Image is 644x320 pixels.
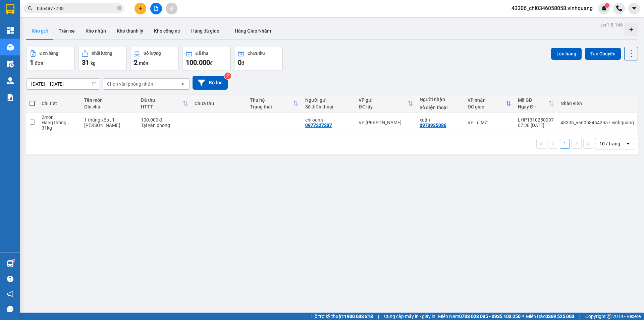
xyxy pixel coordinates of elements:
div: Chi tiết [42,101,77,106]
span: 31 [82,58,89,66]
th: Toggle SortBy [138,95,191,112]
div: 0977227237 [305,123,332,128]
span: 100.000 [186,58,210,66]
button: Chưa thu0đ [234,47,283,71]
img: warehouse-icon [7,77,14,84]
div: 10 / trang [599,140,620,147]
div: ĐC lấy [359,104,407,109]
div: ver 1.8.146 [600,21,623,29]
button: Kho gửi [26,23,53,39]
div: ĐC giao [468,104,506,109]
button: Kho công nợ [149,23,186,39]
sup: 1 [605,3,609,8]
div: Người nhận [420,97,461,102]
input: Select a date range. [26,79,100,89]
div: Chọn văn phòng nhận [107,81,153,87]
button: Đã thu100.000đ [182,47,231,71]
div: xuân [420,117,461,123]
div: Tên món [84,97,134,103]
img: solution-icon [7,94,14,101]
span: 1 [606,3,608,8]
input: Tìm tên, số ĐT hoặc mã đơn [37,5,116,12]
button: Hàng đã giao [186,23,225,39]
div: Ghi chú [84,104,134,109]
div: 2 món [42,115,77,120]
th: Toggle SortBy [464,95,515,112]
div: VP Tú Mỡ [468,120,511,125]
span: search [28,6,33,11]
span: ⚪️ [522,315,524,318]
span: | [378,313,379,320]
img: warehouse-icon [7,260,14,267]
span: question-circle [7,276,13,282]
span: 0 [238,58,241,66]
img: dashboard-icon [7,27,14,34]
button: caret-down [628,3,640,14]
div: Tạo kho hàng mới [625,23,638,36]
img: icon-new-feature [601,5,607,11]
svg: open [180,81,185,87]
div: Số điện thoại [420,105,461,110]
span: close-circle [117,6,121,10]
div: 31 kg [42,125,77,131]
div: Trạng thái [250,104,293,109]
div: 1 thùng xốp , 1 thùng catong [84,117,134,128]
div: VP [PERSON_NAME] [359,120,413,125]
div: VP gửi [359,97,407,103]
button: Bộ lọc [193,76,228,90]
div: 100.000 đ [141,117,188,123]
div: Nhân viên [560,101,634,106]
span: kg [91,60,96,66]
strong: 0369 525 060 [545,314,574,319]
th: Toggle SortBy [515,95,557,112]
th: Toggle SortBy [355,95,416,112]
div: Tại văn phòng [141,123,188,128]
span: file-add [154,6,158,11]
span: đơn [35,60,43,66]
img: warehouse-icon [7,44,14,51]
div: Số điện thoại [305,104,352,109]
div: Chưa thu [195,101,243,106]
span: caret-down [631,5,637,11]
span: plus [138,6,143,11]
span: 2 [134,58,138,66]
span: Cung cấp máy in - giấy in: [384,313,436,320]
button: aim [166,3,177,14]
span: aim [169,6,174,11]
div: LHP1310250007 [518,117,554,123]
div: Người gửi [305,97,352,103]
span: đ [210,60,213,66]
div: 07:38 [DATE] [518,123,554,128]
div: VP nhận [468,97,506,103]
span: 1 [30,58,34,66]
span: ... [66,120,70,125]
button: plus [135,3,146,14]
sup: 2 [224,73,231,79]
div: Chưa thu [248,51,265,56]
div: Số lượng [144,51,161,56]
button: Trên xe [53,23,80,39]
span: món [139,60,148,66]
button: Số lượng2món [130,47,179,71]
img: logo-vxr [6,4,14,14]
strong: 1900 633 818 [344,314,373,319]
div: Ngày ĐH [518,104,548,109]
span: notification [7,291,13,297]
div: Đơn hàng [40,51,58,56]
button: Lên hàng [551,48,582,60]
div: 43306_van0584642557.vinhquang [560,120,634,125]
span: 43306_chi0346058058.vinhquang [506,4,598,12]
svg: open [626,141,631,146]
button: Đơn hàng1đơn [26,47,75,71]
div: HTTT [141,104,182,109]
div: Mã GD [518,97,548,103]
span: | [579,313,580,320]
div: Thu hộ [250,97,293,103]
span: copyright [607,314,611,319]
button: 1 [560,139,570,149]
sup: 1 [13,259,15,261]
div: Đã thu [196,51,208,56]
span: Miền Nam [438,313,521,320]
div: 0973925086 [420,123,446,128]
div: Khối lượng [92,51,112,56]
